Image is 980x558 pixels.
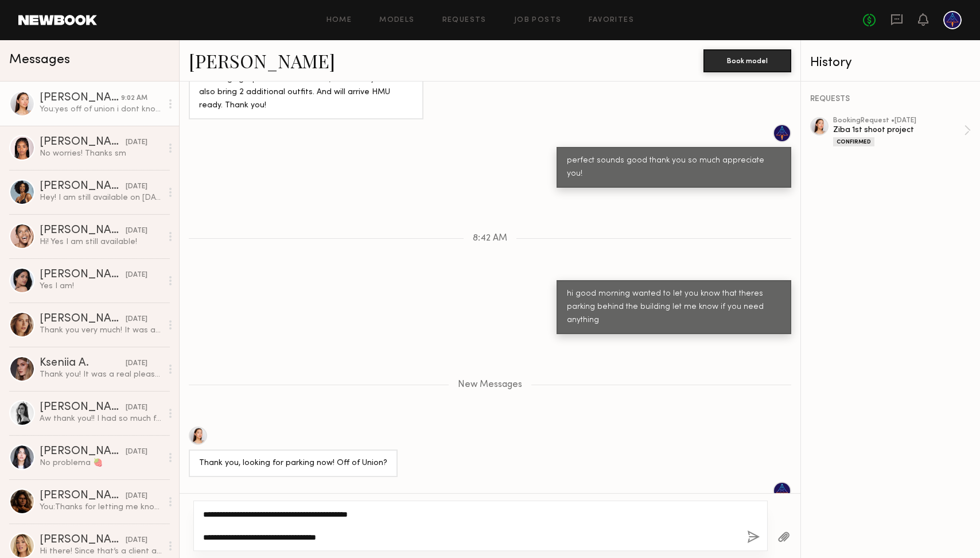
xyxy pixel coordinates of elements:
[189,48,335,73] a: [PERSON_NAME]
[199,457,387,470] div: Thank you, looking for parking now! Off of Union?
[326,17,352,24] a: Home
[40,446,126,458] div: [PERSON_NAME]
[40,269,126,281] div: [PERSON_NAME]
[40,413,162,424] div: Aw thank you!! I had so much fun!
[126,226,147,237] div: [DATE]
[458,380,522,390] span: New Messages
[379,17,414,24] a: Models
[833,125,964,135] div: Ziba 1st shoot project
[40,92,121,104] div: [PERSON_NAME]
[40,325,162,336] div: Thank you very much! It was an absolute pleasure to work with you, you guys are amazing! Hope to ...
[40,358,126,369] div: Kseniia A.
[40,369,162,380] div: Thank you! It was a real pleasure working with amazing team, so professional and welcoming. I tru...
[126,314,147,325] div: [DATE]
[567,288,781,327] div: hi good morning wanted to let you know that theres parking behind the building let me know if you...
[514,17,562,24] a: Job Posts
[703,49,791,72] button: Book model
[126,402,147,413] div: [DATE]
[126,535,147,546] div: [DATE]
[40,181,126,192] div: [PERSON_NAME]
[9,53,70,67] span: Messages
[126,491,147,502] div: [DATE]
[40,534,126,546] div: [PERSON_NAME]
[40,281,162,292] div: Yes I am!
[40,490,126,502] div: [PERSON_NAME]
[703,55,791,65] a: Book model
[40,546,162,557] div: Hi there! Since that’s a client account link I can’t open it! I believe you can request an option...
[121,93,147,104] div: 9:02 AM
[833,117,964,125] div: booking Request • [DATE]
[126,447,147,458] div: [DATE]
[40,192,162,203] div: Hey! I am still available on [DATE] Best, Alyssa
[833,117,971,146] a: bookingRequest •[DATE]Ziba 1st shoot projectConfirmed
[567,154,781,181] div: perfect sounds good thank you so much appreciate you!
[40,313,126,325] div: [PERSON_NAME]
[126,137,147,148] div: [DATE]
[40,104,162,115] div: You: yes off of union i dont know all the street names atm lol
[40,458,162,468] div: No problema 🍓
[442,17,487,24] a: Requests
[810,95,971,103] div: REQUESTS
[40,225,126,237] div: [PERSON_NAME]
[40,148,162,159] div: No worries! Thanks sm
[810,56,971,69] div: History
[126,270,147,281] div: [DATE]
[833,137,874,146] div: Confirmed
[40,402,126,413] div: [PERSON_NAME]
[40,502,162,513] div: You: Thanks for letting me know [PERSON_NAME] - that would be over budget for us but will keep it...
[126,181,147,192] div: [DATE]
[40,137,126,148] div: [PERSON_NAME]
[473,234,507,243] span: 8:42 AM
[589,17,634,24] a: Favorites
[40,237,162,247] div: Hi! Yes I am still available!
[126,358,147,369] div: [DATE]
